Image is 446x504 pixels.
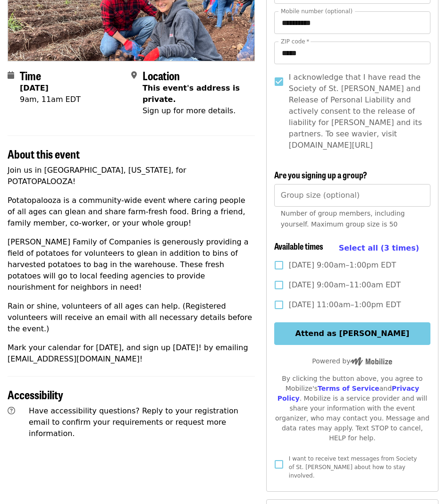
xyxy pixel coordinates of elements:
span: About this event [8,145,80,162]
span: Accessibility [8,386,63,403]
i: question-circle icon [8,406,15,415]
span: I acknowledge that I have read the Society of St. [PERSON_NAME] and Release of Personal Liability... [289,72,423,151]
span: [DATE] 9:00am–11:00am EDT [289,279,401,291]
a: Terms of Service [318,385,379,392]
label: Mobile number (optional) [281,8,353,14]
input: Mobile number (optional) [274,11,430,34]
span: Sign up for more details. [143,106,236,115]
p: Potatopalooza is a community-wide event where caring people of all ages can glean and share farm-... [8,195,255,229]
span: Location [143,67,180,84]
input: ZIP code [274,42,430,64]
span: Powered by [312,357,392,365]
p: [PERSON_NAME] Family of Companies is generously providing a field of potatoes for volunteers to g... [8,236,255,293]
button: Select all (3 times) [339,241,419,255]
p: Join us in [GEOGRAPHIC_DATA], [US_STATE], for POTATOPALOOZA! [8,165,255,187]
div: By clicking the button above, you agree to Mobilize's and . Mobilize is a service provider and wi... [274,374,430,443]
div: 9am, 11am EDT [20,94,81,105]
span: Available times [274,240,323,252]
span: Time [20,67,41,84]
input: [object Object] [274,184,430,207]
span: I want to receive text messages from Society of St. [PERSON_NAME] about how to stay involved. [289,455,417,479]
span: Number of group members, including yourself. Maximum group size is 50 [281,210,405,228]
i: calendar icon [8,71,14,80]
span: Are you signing up a group? [274,168,367,181]
p: Mark your calendar for [DATE], and sign up [DATE]! by emailing [EMAIL_ADDRESS][DOMAIN_NAME]! [8,342,255,365]
i: map-marker-alt icon [131,71,137,80]
span: [DATE] 9:00am–1:00pm EDT [289,260,396,271]
p: Rain or shine, volunteers of all ages can help. (Registered volunteers will receive an email with... [8,301,255,335]
a: Privacy Policy [278,385,419,402]
span: Have accessibility questions? Reply to your registration email to confirm your requirements or re... [29,406,238,438]
span: This event's address is private. [143,84,240,104]
strong: [DATE] [20,84,49,92]
label: ZIP code [281,39,309,44]
button: Attend as [PERSON_NAME] [274,322,430,345]
span: Select all (3 times) [339,244,419,252]
img: Powered by Mobilize [350,357,392,366]
span: [DATE] 11:00am–1:00pm EDT [289,299,401,311]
